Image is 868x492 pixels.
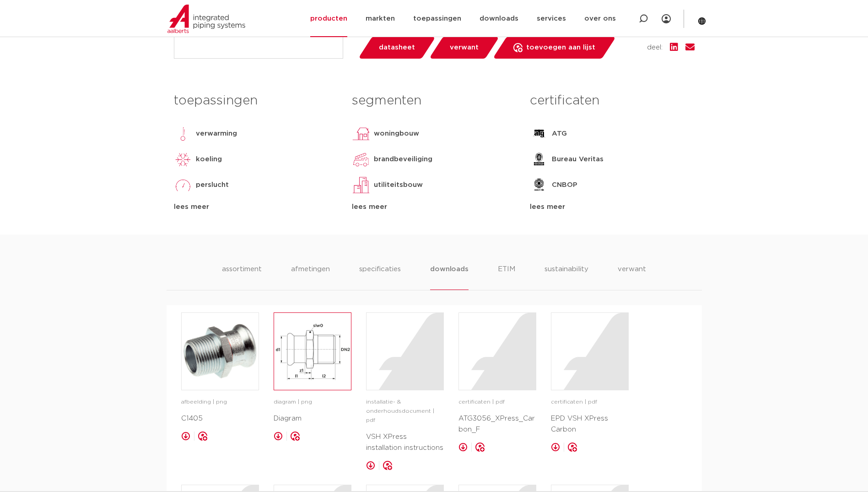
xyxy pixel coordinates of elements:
[352,150,370,169] img: brandbeveiliging
[359,264,401,290] li: specificaties
[352,176,370,194] img: utiliteitsbouw
[196,128,237,139] p: verwarming
[196,154,222,165] p: koeling
[181,312,259,390] a: image for C1405
[530,125,548,143] img: ATG
[530,150,548,169] img: Bureau Veritas
[551,398,629,407] p: certificaten | pdf
[174,92,338,110] h3: toepassingen
[374,128,419,139] p: woningbouw
[274,398,351,407] p: diagram | png
[358,37,436,59] a: datasheet
[366,398,444,425] p: installatie- & onderhoudsdocument | pdf
[551,413,629,435] p: EPD VSH XPress Carbon
[222,264,262,290] li: assortiment
[274,413,351,424] p: Diagram
[450,40,479,55] span: verwant
[352,92,516,110] h3: segmenten
[379,40,415,55] span: datasheet
[458,398,536,407] p: certificaten | pdf
[174,176,192,194] img: perslucht
[530,202,694,213] div: lees meer
[552,128,567,139] p: ATG
[352,202,516,213] div: lees meer
[552,180,577,191] p: CNBOP
[274,313,351,390] img: image for Diagram
[526,40,595,55] span: toevoegen aan lijst
[374,154,432,165] p: brandbeveiliging
[530,176,548,194] img: CNBOP
[545,264,588,290] li: sustainability
[530,92,694,110] h3: certificaten
[174,150,192,169] img: koeling
[181,413,259,424] p: C1405
[196,180,229,191] p: perslucht
[430,264,468,290] li: downloads
[174,125,192,143] img: verwarming
[458,413,536,435] p: ATG3056_XPress_Carbon_F
[552,154,604,165] p: Bureau Veritas
[274,312,351,390] a: image for Diagram
[374,180,423,191] p: utiliteitsbouw
[182,313,259,390] img: image for C1405
[174,202,338,213] div: lees meer
[352,125,370,143] img: woningbouw
[647,42,663,53] span: deel:
[429,37,499,59] a: verwant
[366,432,444,454] p: VSH XPress installation instructions
[618,264,646,290] li: verwant
[498,264,515,290] li: ETIM
[291,264,330,290] li: afmetingen
[181,398,259,407] p: afbeelding | png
